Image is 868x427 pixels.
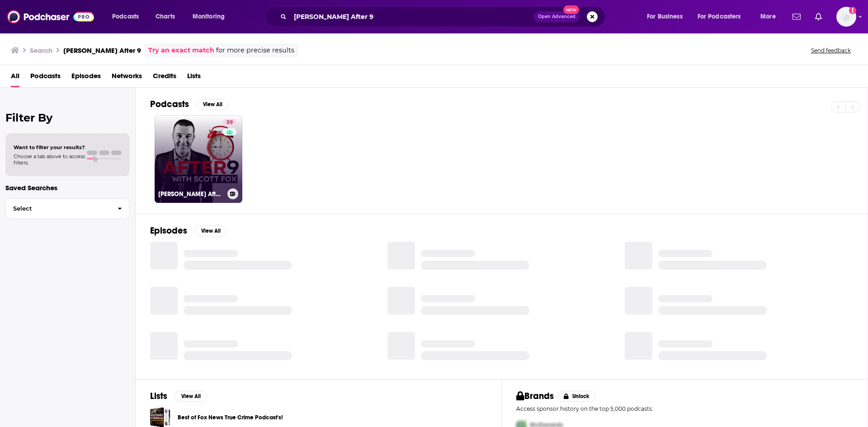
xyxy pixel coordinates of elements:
[5,183,130,192] p: Saved Searches
[148,45,214,56] a: Try an exact match
[754,9,787,24] button: open menu
[226,118,233,127] span: 59
[223,119,236,126] a: 59
[156,10,175,23] span: Charts
[5,198,130,219] button: Select
[150,9,180,24] a: Charts
[106,9,151,24] button: open menu
[557,391,596,402] button: Unlock
[538,14,576,19] span: Open Advanced
[30,69,61,87] a: Podcasts
[760,10,776,23] span: More
[194,225,227,236] button: View All
[193,10,225,23] span: Monitoring
[158,190,224,198] h3: [PERSON_NAME] After 9
[836,7,856,27] button: Show profile menu
[290,9,534,24] input: Search podcasts, credits, & more...
[150,390,167,402] h2: Lists
[196,99,229,110] button: View All
[808,47,854,54] button: Send feedback
[5,111,130,124] h2: Filter By
[789,9,804,24] a: Show notifications dropdown
[698,10,741,23] span: For Podcasters
[647,10,683,23] span: For Business
[849,7,856,14] svg: Add a profile image
[63,46,141,55] h3: [PERSON_NAME] After 9
[7,8,94,25] img: Podchaser - Follow, Share and Rate Podcasts
[641,9,694,24] button: open menu
[836,7,856,27] span: Logged in as WesBurdett
[155,115,242,203] a: 59[PERSON_NAME] After 9
[836,7,856,27] img: User Profile
[692,9,754,24] button: open menu
[516,390,554,402] h2: Brands
[71,69,101,87] a: Episodes
[150,225,227,236] a: EpisodesView All
[178,413,283,422] a: Best of Fox News True Crime Podcast's!
[811,9,826,24] a: Show notifications dropdown
[14,144,85,150] span: Want to filter your results?
[534,11,580,22] button: Open AdvancedNew
[216,45,294,56] span: for more precise results
[175,391,207,402] button: View All
[150,225,187,236] h2: Episodes
[516,405,853,412] p: Access sponsor history on the top 5,000 podcasts.
[112,10,139,23] span: Podcasts
[187,69,201,87] a: Lists
[274,6,614,27] div: Search podcasts, credits, & more...
[150,99,229,110] a: PodcastsView All
[563,5,580,14] span: New
[150,99,189,110] h2: Podcasts
[14,153,85,166] span: Choose a tab above to access filters.
[112,69,142,87] a: Networks
[186,9,236,24] button: open menu
[150,390,207,402] a: ListsView All
[153,69,176,87] a: Credits
[11,69,19,87] a: All
[6,206,110,211] span: Select
[30,46,52,55] h3: Search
